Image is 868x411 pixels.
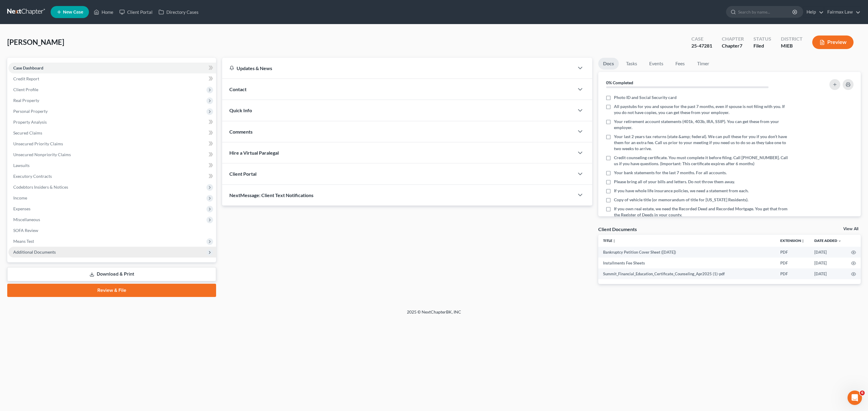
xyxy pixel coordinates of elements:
td: Bankruptcy Petition Cover Sheet ([DATE]) [598,247,775,258]
span: Client Portal [229,171,256,177]
a: Help [804,7,824,17]
div: MIEB [781,42,803,49]
div: 25-47281 [691,42,712,49]
div: Updates & News [229,65,567,71]
div: District [781,36,803,42]
span: Executory Contracts [13,174,52,179]
a: Property Analysis [8,117,216,128]
a: Case Dashboard [8,63,216,73]
span: Additional Documents [13,249,56,255]
div: Chapter [722,42,744,49]
button: Preview [812,36,854,49]
a: Secured Claims [8,128,216,138]
td: Summit_Financial_Education_Certificate_Counseling_Apr2025 (1)-pdf [598,268,775,279]
span: Codebtors Insiders & Notices [13,184,68,190]
i: unfold_more [801,239,805,243]
a: Tasks [621,58,642,70]
i: unfold_more [612,239,616,243]
td: Installments Fee Sheets [598,258,775,268]
span: 7 [740,43,742,48]
span: Unsecured Priority Claims [13,141,63,146]
div: Case [691,36,712,42]
span: Quick Info [229,107,252,113]
span: [PERSON_NAME] [7,38,64,46]
a: Credit Report [8,73,216,84]
a: Extensionunfold_more [780,238,805,243]
span: Case Dashboard [13,65,43,70]
a: Unsecured Priority Claims [8,138,216,149]
td: PDF [775,258,810,268]
span: Personal Property [13,109,48,114]
a: View All [843,227,858,231]
div: Client Documents [598,226,637,232]
div: Chapter [722,36,744,42]
a: Fairmax Law [824,7,860,17]
span: Please bring all of your bills and letters. Do not throw them away. [614,179,735,185]
iframe: Intercom live chat [848,391,862,405]
a: Events [644,58,668,70]
td: PDF [775,268,810,279]
span: Expenses [13,206,30,211]
a: Timer [692,58,714,70]
span: Your last 2 years tax returns (state &amp; federal). We can pull these for you if you don’t have ... [614,134,790,152]
a: Directory Cases [156,7,202,17]
span: 6 [860,391,865,395]
input: Search by name... [738,6,793,17]
a: Executory Contracts [8,171,216,182]
span: New Case [63,10,83,14]
strong: 0% Completed [606,80,633,85]
a: Fees [671,58,690,70]
a: Home [91,7,116,17]
span: If you own real estate, we need the Recorded Deed and Recorded Mortgage. You get that from the Re... [614,206,790,218]
a: Docs [598,58,619,70]
span: Hire a Virtual Paralegal [229,150,279,156]
a: Date Added expand_more [814,238,841,243]
a: SOFA Review [8,225,216,236]
td: [DATE] [810,247,846,258]
span: Means Test [13,239,34,244]
span: Comments [229,129,253,134]
span: All paystubs for you and spouse for the past 7 months, even if spouse is not filing with you. If ... [614,104,790,116]
span: Unsecured Nonpriority Claims [13,152,71,157]
span: Income [13,195,27,200]
span: Property Analysis [13,119,47,125]
div: Status [753,36,771,42]
span: Secured Claims [13,130,42,135]
span: NextMessage: Client Text Notifications [229,192,313,198]
td: [DATE] [810,268,846,279]
span: Your bank statements for the last 7 months. For all accounts. [614,170,727,176]
span: Credit counseling certificate. You must complete it before filing. Call [PHONE_NUMBER]. Call us i... [614,155,790,167]
span: Lawsuits [13,163,30,168]
a: Client Portal [116,7,156,17]
span: Miscellaneous [13,217,40,222]
a: Titleunfold_more [603,238,616,243]
i: expand_more [838,239,841,243]
span: SOFA Review [13,228,38,233]
div: 2025 © NextChapterBK, INC [262,309,606,320]
span: Photo ID and Social Security card [614,94,677,100]
span: Your retirement account statements (401k, 403b, IRA, SSIP). You can get these from your employer. [614,119,790,131]
span: Client Profile [13,87,38,92]
span: Real Property [13,98,39,103]
a: Download & Print [7,267,216,281]
td: [DATE] [810,258,846,268]
a: Unsecured Nonpriority Claims [8,149,216,160]
span: If you have whole life insurance policies, we need a statement from each. [614,188,749,194]
div: Filed [753,42,771,49]
span: Copy of vehicle title (or memorandum of title for [US_STATE] Residents). [614,197,748,203]
td: PDF [775,247,810,258]
a: Lawsuits [8,160,216,171]
span: Contact [229,86,247,92]
a: Review & File [7,284,216,297]
span: Credit Report [13,76,39,81]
